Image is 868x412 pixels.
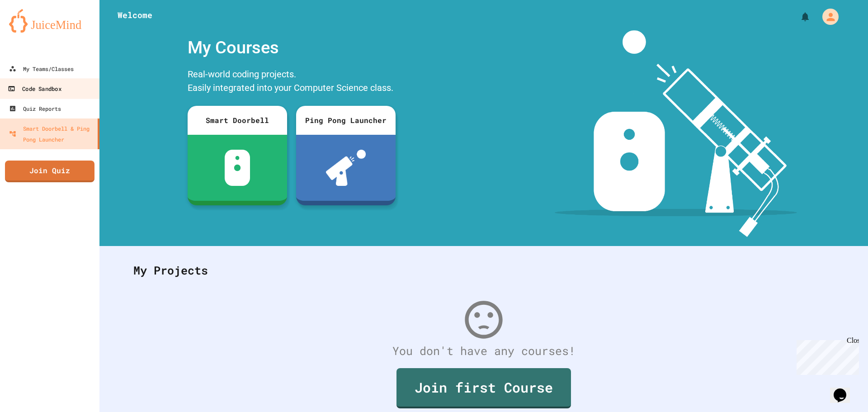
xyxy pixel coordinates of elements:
[396,368,571,408] a: Join first Course
[9,123,94,145] div: Smart Doorbell & Ping Pong Launcher
[783,9,813,24] div: My Notifications
[813,6,841,27] div: My Account
[793,336,859,375] iframe: chat widget
[9,9,90,33] img: logo-orange.svg
[830,376,859,403] iframe: chat widget
[9,103,61,114] div: Quiz Reports
[124,253,843,288] div: My Projects
[296,106,396,135] div: Ping Pong Launcher
[326,150,366,186] img: ppl-with-ball.png
[183,65,400,99] div: Real-world coding projects. Easily integrated into your Computer Science class.
[5,161,94,182] a: Join Quiz
[9,63,74,74] div: My Teams/Classes
[555,30,797,237] img: banner-image-my-projects.png
[183,30,400,65] div: My Courses
[124,342,843,360] div: You don't have any courses!
[4,4,62,57] div: Chat with us now!Close
[8,83,61,95] div: Code Sandbox
[188,106,287,135] div: Smart Doorbell
[225,150,250,186] img: sdb-white.svg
